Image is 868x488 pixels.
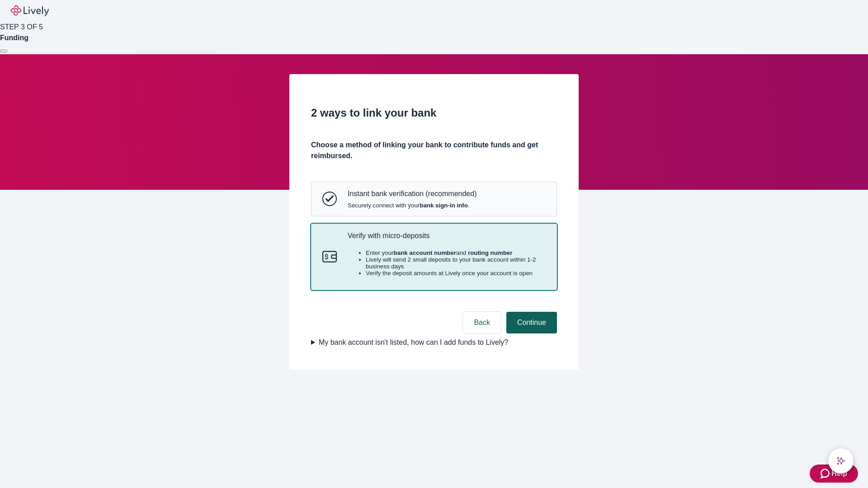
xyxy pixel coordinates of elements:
h4: Choose a method of linking your bank to contribute funds and get reimbursed. [311,140,557,161]
button: Instant bank verificationInstant bank verification (recommended)Securely connect with yourbank si... [311,182,557,216]
strong: bank sign-in info [420,202,468,209]
h2: 2 ways to link your bank [311,105,557,121]
svg: Instant bank verification [322,192,337,206]
strong: routing number [468,249,512,256]
span: Securely connect with your . [348,202,476,209]
img: Lively [11,5,49,16]
p: Verify with micro-deposits [348,231,546,240]
button: Back [463,312,501,333]
strong: bank account number [394,249,457,256]
svg: Micro-deposits [322,249,337,264]
button: chat [828,448,854,474]
button: Continue [506,312,557,333]
li: Verify the deposit amounts at Lively once your account is open [366,270,546,277]
svg: Lively AI Assistant [836,456,845,465]
li: Enter your and [366,249,546,256]
span: Help [831,468,847,479]
summary: My bank account isn't listed, how can I add funds to Lively? [311,337,557,348]
li: Lively will send 2 small deposits to your bank account within 1-2 business days [366,256,546,270]
svg: Zendesk support icon [821,468,831,479]
button: Micro-depositsVerify with micro-depositsEnter yourbank account numberand routing numberLively wil... [311,224,557,290]
p: Instant bank verification (recommended) [348,189,476,198]
button: Zendesk support iconHelp [810,465,858,483]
